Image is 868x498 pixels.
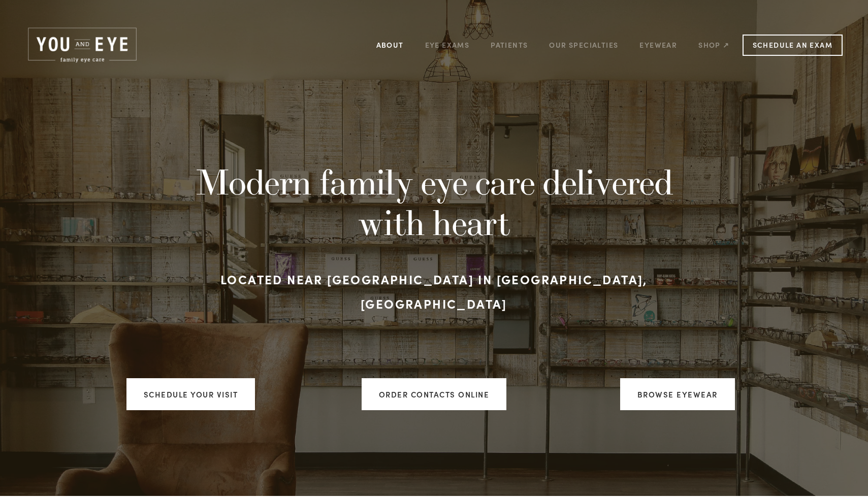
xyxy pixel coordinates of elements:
strong: Located near [GEOGRAPHIC_DATA] in [GEOGRAPHIC_DATA], [GEOGRAPHIC_DATA] [220,271,652,312]
a: ORDER CONTACTS ONLINE [362,378,507,410]
a: Patients [491,37,528,53]
a: Eyewear [639,37,677,53]
a: Schedule your visit [126,378,255,410]
a: Our Specialties [549,40,618,50]
a: Shop ↗ [698,37,729,53]
a: Schedule an Exam [743,35,843,56]
img: Rochester, MN | You and Eye | Family Eye Care [25,26,139,64]
h1: Modern family eye care delivered with heart [185,161,683,243]
a: Eye Exams [425,37,470,53]
a: About [376,37,404,53]
a: Browse Eyewear [620,378,735,410]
